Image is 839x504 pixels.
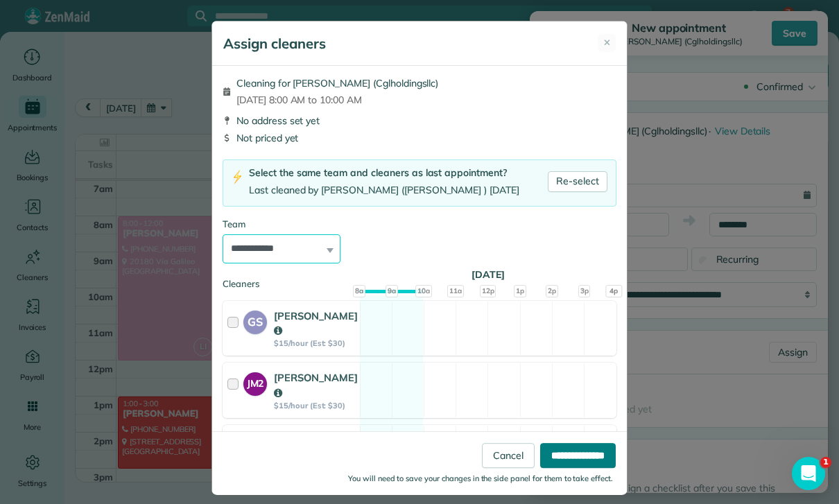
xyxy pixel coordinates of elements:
img: lightning-bolt-icon-94e5364df696ac2de96d3a42b8a9ff6ba979493684c50e6bbbcda72601fa0d29.png [232,170,243,184]
strong: $15/hour (Est: $30) [274,338,358,348]
a: Re-select [548,171,607,192]
strong: JM2 [243,372,267,391]
div: No address set yet [223,114,616,128]
strong: GS [243,311,267,331]
div: Last cleaned by [PERSON_NAME] ([PERSON_NAME] ) [DATE] [249,183,519,198]
strong: [PERSON_NAME] [274,371,358,399]
strong: [PERSON_NAME] [274,309,358,338]
div: Not priced yet [223,131,616,145]
strong: $15/hour (Est: $30) [274,401,358,410]
span: 1 [820,457,831,468]
span: Cleaning for [PERSON_NAME] (Cglholdingsllc) [236,76,438,90]
iframe: Intercom live chat [792,457,825,490]
div: Cleaners [223,277,616,281]
span: ✕ [603,36,611,50]
small: You will need to save your changes in the side panel for them to take effect. [348,473,613,483]
div: Team [223,218,616,232]
h5: Assign cleaners [223,34,326,53]
div: Select the same team and cleaners as last appointment? [249,166,519,180]
a: Cancel [482,443,535,468]
span: [DATE] 8:00 AM to 10:00 AM [236,93,438,107]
